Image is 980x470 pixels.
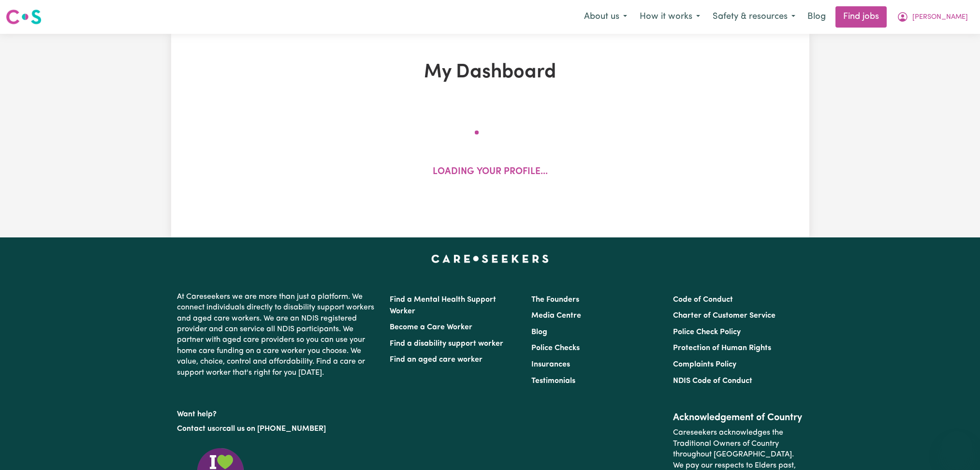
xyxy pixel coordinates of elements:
p: Want help? [177,405,378,420]
a: Find jobs [835,6,887,28]
a: Complaints Policy [673,361,736,368]
p: At Careseekers we are more than just a platform. We connect individuals directly to disability su... [177,288,378,382]
a: Find a disability support worker [390,340,503,348]
button: How it works [633,7,706,27]
a: Find an aged care worker [390,356,483,364]
a: Blog [802,6,832,28]
a: Careseekers home page [431,255,549,263]
p: or [177,420,378,438]
a: Police Check Policy [673,328,741,336]
a: Insurances [531,361,570,368]
a: Careseekers logo [6,6,42,28]
a: Police Checks [531,344,580,352]
a: Find a Mental Health Support Worker [390,296,496,315]
a: Blog [531,328,547,336]
img: Careseekers logo [6,8,42,26]
a: Code of Conduct [673,296,733,304]
a: Charter of Customer Service [673,312,775,320]
button: About us [578,7,633,27]
span: [PERSON_NAME] [912,12,968,23]
a: Media Centre [531,312,581,320]
button: Safety & resources [706,7,802,27]
h2: Acknowledgement of Country [673,412,803,424]
a: NDIS Code of Conduct [673,377,752,385]
a: Testimonials [531,377,575,385]
a: call us on [PHONE_NUMBER] [222,425,326,433]
a: Protection of Human Rights [673,344,771,352]
p: Loading your profile... [433,165,548,179]
a: The Founders [531,296,579,304]
iframe: Button to launch messaging window [941,431,972,462]
button: My Account [891,7,974,27]
a: Contact us [177,425,215,433]
a: Become a Care Worker [390,323,472,331]
h1: My Dashboard [283,61,697,84]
